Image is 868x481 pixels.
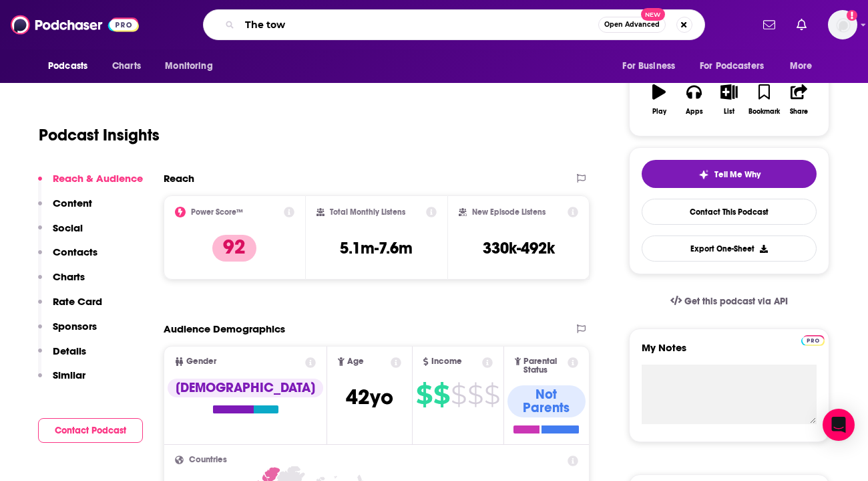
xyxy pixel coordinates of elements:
[186,357,216,366] span: Gender
[758,13,781,36] a: Show notifications dropdown
[691,54,783,79] button: open menu
[828,10,857,39] span: Logged in as raevotta
[642,76,676,124] button: Play
[523,357,565,375] span: Parental Status
[39,125,160,145] h1: Podcast Insights
[791,13,812,36] a: Show notifications dropdown
[53,246,97,258] p: Contacts
[164,172,194,185] h2: Reach
[53,197,92,209] p: Content
[38,320,97,345] button: Sponsors
[38,418,143,443] button: Contact Podcast
[346,384,393,410] span: 42 yo
[203,9,705,40] div: Search podcasts, credits, & more...
[676,76,711,124] button: Apps
[39,54,105,79] button: open menu
[38,197,92,221] button: Content
[724,108,734,116] div: List
[38,246,97,270] button: Contacts
[156,54,230,79] button: open menu
[660,285,799,318] a: Get this podcast via API
[330,207,405,217] h2: Total Monthly Listens
[48,57,87,76] span: Podcasts
[38,172,143,197] button: Reach & Audience
[698,169,709,180] img: tell me why sparkle
[53,172,143,185] p: Reach & Audience
[847,10,857,21] svg: Add a profile image
[598,17,666,33] button: Open AdvancedNew
[790,57,813,76] span: More
[53,270,85,283] p: Charts
[652,108,666,116] div: Play
[467,384,483,405] span: $
[164,322,285,335] h2: Audience Demographics
[483,238,555,258] h3: 330k-492k
[191,207,243,217] h2: Power Score™
[38,295,102,320] button: Rate Card
[240,14,598,35] input: Search podcasts, credits, & more...
[642,199,817,225] a: Contact This Podcast
[38,270,85,295] button: Charts
[622,57,675,76] span: For Business
[507,385,586,417] div: Not Parents
[433,384,449,405] span: $
[53,369,85,381] p: Similar
[451,384,466,405] span: $
[38,221,83,246] button: Social
[613,54,692,79] button: open menu
[746,76,781,124] button: Bookmark
[53,345,86,357] p: Details
[347,357,364,366] span: Age
[53,221,83,234] p: Social
[38,369,85,393] button: Similar
[801,333,825,346] a: Pro website
[712,76,746,124] button: List
[189,456,227,464] span: Countries
[790,108,808,116] div: Share
[642,235,817,262] button: Export One-Sheet
[700,57,764,76] span: For Podcasters
[828,10,857,39] img: User Profile
[642,341,817,365] label: My Notes
[748,108,780,116] div: Bookmark
[11,12,139,37] img: Podchaser - Follow, Share and Rate Podcasts
[38,345,86,369] button: Details
[416,384,432,405] span: $
[165,57,212,76] span: Monitoring
[103,54,149,79] a: Charts
[801,335,825,346] img: Podchaser Pro
[431,357,462,366] span: Income
[168,379,323,397] div: [DEMOGRAPHIC_DATA]
[782,76,817,124] button: Share
[823,409,855,441] div: Open Intercom Messenger
[53,295,102,308] p: Rate Card
[684,296,788,307] span: Get this podcast via API
[714,169,761,180] span: Tell Me Why
[112,57,141,76] span: Charts
[484,384,499,405] span: $
[604,21,660,28] span: Open Advanced
[641,8,665,21] span: New
[642,160,817,188] button: tell me why sparkleTell Me Why
[472,207,546,217] h2: New Episode Listens
[686,108,703,116] div: Apps
[828,10,857,39] button: Show profile menu
[212,235,256,262] p: 92
[53,320,97,332] p: Sponsors
[340,238,413,258] h3: 5.1m-7.6m
[781,54,829,79] button: open menu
